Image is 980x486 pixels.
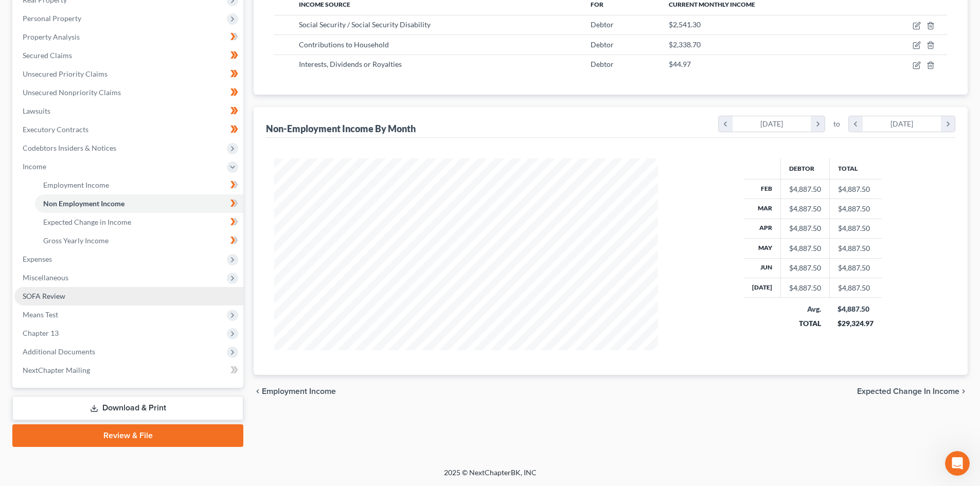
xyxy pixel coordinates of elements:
[591,1,603,8] span: For
[16,117,161,157] div: You’ll get replies here and in your email: ✉️
[8,196,198,267] div: Sarah says…
[37,49,198,102] div: I moved a credit from Sch F to Sch D. Now how do I link that Creditor to the secured item rather ...
[780,158,829,179] th: Debtor
[744,179,781,199] th: Feb
[266,122,416,135] div: Non-Employment Income By Month
[857,387,959,395] span: Expected Change in Income
[23,51,72,60] span: Secured Claims
[14,65,243,83] a: Unsecured Priority Claims
[299,1,350,8] span: Income Source
[262,387,336,395] span: Employment Income
[44,273,174,282] div: joined the conversation
[789,184,821,194] div: $4,887.50
[23,14,81,23] span: Personal Property
[838,304,874,314] div: $4,887.50
[591,60,614,68] span: Debtor
[176,333,193,349] button: Send a message…
[9,315,197,333] textarea: Message…
[16,298,161,328] div: Hi [PERSON_NAME]! Thank you for the suggestion! I will look into getting this added to help our u...
[14,28,243,46] a: Property Analysis
[23,106,50,115] span: Lawsuits
[719,116,733,132] i: chevron_left
[44,274,102,281] b: [PERSON_NAME]
[35,176,243,194] a: Employment Income
[299,40,389,49] span: Contributions to Household
[43,199,124,208] span: Non Employment Income
[299,60,402,68] span: Interests, Dividends or Royalties
[23,88,121,97] span: Unsecured Nonpriority Claims
[829,158,882,179] th: Total
[849,116,863,132] i: chevron_left
[829,179,882,199] td: $4,887.50
[25,173,74,181] b: A few hours
[669,20,701,29] span: $2,541.30
[23,69,108,78] span: Unsecured Priority Claims
[733,116,811,132] div: [DATE]
[23,366,90,374] span: NextChapter Mailing
[161,4,181,24] button: Home
[14,83,243,102] a: Unsecured Nonpriority Claims
[23,273,68,282] span: Miscellaneous
[829,278,882,298] td: $4,887.50
[197,467,783,486] div: 2025 © NextChapterBK, INC
[829,258,882,278] td: $4,887.50
[23,347,95,356] span: Additional Documents
[8,111,198,197] div: Operator says…
[863,116,941,132] div: [DATE]
[789,243,821,254] div: $4,887.50
[591,40,614,49] span: Debtor
[23,162,46,171] span: Income
[254,387,262,395] i: chevron_left
[744,219,781,238] th: Apr
[789,223,821,233] div: $4,887.50
[744,258,781,278] th: Jun
[16,137,157,156] b: [PERSON_NAME][EMAIL_ADDRESS][DOMAIN_NAME]
[959,387,968,395] i: chevron_right
[8,292,169,334] div: Hi [PERSON_NAME]! Thank you for the suggestion! I will look into getting this added to help our u...
[857,387,968,395] button: Expected Change in Income chevron_right
[829,199,882,219] td: $4,887.50
[32,337,41,345] button: Gif picker
[23,143,116,152] span: Codebtors Insiders & Notices
[31,269,41,279] img: Profile image for James
[14,46,243,65] a: Secured Claims
[12,424,243,447] a: Review & File
[789,204,821,214] div: $4,887.50
[254,387,336,395] button: chevron_left Employment Income
[181,4,199,23] div: Close
[669,60,691,68] span: $44.97
[789,263,821,273] div: $4,887.50
[744,278,781,298] th: [DATE]
[23,255,52,263] span: Expenses
[35,231,243,250] a: Gross Yearly Income
[23,310,58,319] span: Means Test
[14,361,243,380] a: NextChapter Mailing
[14,102,243,120] a: Lawsuits
[669,1,755,8] span: Current Monthly Income
[23,329,59,337] span: Chapter 13
[838,318,874,329] div: $29,324.97
[829,219,882,238] td: $4,887.50
[744,239,781,258] th: May
[29,6,46,22] img: Profile image for James
[744,199,781,219] th: Mar
[43,218,131,226] span: Expected Change in Income
[50,13,102,23] p: Active 45m ago
[45,203,189,253] div: NM I figured it out -- I will say there is nothing in help about "linking liens" when moving cred...
[14,287,243,305] a: SOFA Review
[8,9,198,49] div: Operator says…
[8,49,198,110] div: Sarah says…
[16,162,161,182] div: Our usual reply time 🕒
[12,396,243,420] a: Download & Print
[811,116,825,132] i: chevron_right
[789,318,821,329] div: TOTAL
[16,337,24,345] button: Emoji picker
[8,292,198,357] div: James says…
[14,120,243,139] a: Executory Contracts
[23,292,65,300] span: SOFA Review
[37,196,198,259] div: NM I figured it out -- I will say there is nothing in help about "linking liens" when moving cred...
[50,5,117,13] h1: [PERSON_NAME]
[299,20,431,29] span: Social Security / Social Security Disability
[789,304,821,314] div: Avg.
[8,111,169,189] div: You’ll get replies here and in your email:✉️[PERSON_NAME][EMAIL_ADDRESS][DOMAIN_NAME]Our usual re...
